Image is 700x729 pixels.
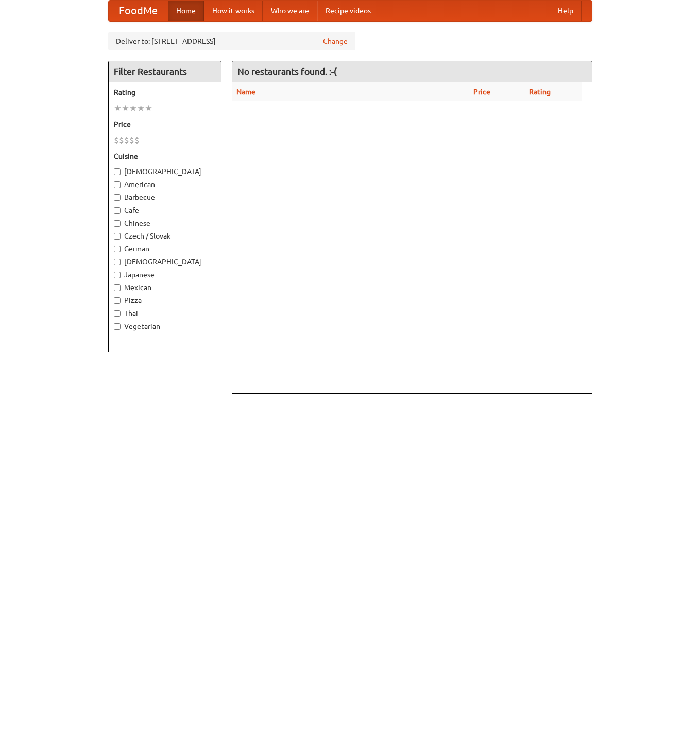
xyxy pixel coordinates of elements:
[114,269,216,280] label: Japanese
[114,181,121,188] input: American
[109,1,168,21] a: FoodMe
[114,284,121,291] input: Mexican
[119,134,124,146] li: $
[263,1,317,21] a: Who we are
[114,192,216,202] label: Barbecue
[114,119,216,129] h5: Price
[114,321,216,331] label: Vegetarian
[114,207,121,214] input: Cafe
[114,233,121,240] input: Czech / Slovak
[114,308,216,318] label: Thai
[114,310,121,317] input: Thai
[114,151,216,161] h5: Cuisine
[114,205,216,215] label: Cafe
[114,282,216,293] label: Mexican
[145,103,152,114] li: ★
[473,88,490,96] a: Price
[114,244,216,254] label: German
[114,218,216,228] label: Chinese
[114,134,119,146] li: $
[129,134,134,146] li: $
[237,66,337,76] ng-pluralize: No restaurants found. :-(
[114,259,121,265] input: [DEMOGRAPHIC_DATA]
[114,103,122,114] li: ★
[114,166,216,177] label: [DEMOGRAPHIC_DATA]
[122,103,129,114] li: ★
[168,1,204,21] a: Home
[108,32,355,50] div: Deliver to: [STREET_ADDRESS]
[114,194,121,201] input: Barbecue
[114,257,216,267] label: [DEMOGRAPHIC_DATA]
[114,179,216,190] label: American
[114,323,121,330] input: Vegetarian
[114,87,216,97] h5: Rating
[114,246,121,252] input: German
[114,272,121,278] input: Japanese
[124,134,129,146] li: $
[323,36,348,46] a: Change
[114,168,121,175] input: [DEMOGRAPHIC_DATA]
[317,1,379,21] a: Recipe videos
[550,1,582,21] a: Help
[109,61,221,82] h4: Filter Restaurants
[134,134,140,146] li: $
[114,295,216,306] label: Pizza
[137,103,145,114] li: ★
[204,1,263,21] a: How it works
[114,231,216,241] label: Czech / Slovak
[129,103,137,114] li: ★
[114,297,121,304] input: Pizza
[529,88,551,96] a: Rating
[114,220,121,227] input: Chinese
[236,88,255,96] a: Name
